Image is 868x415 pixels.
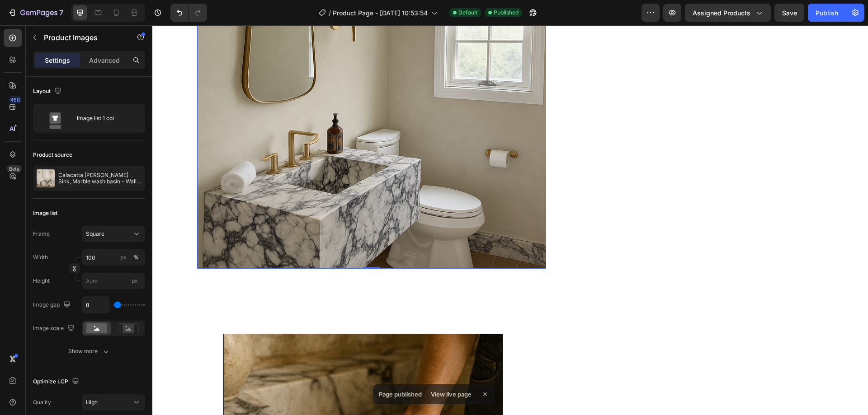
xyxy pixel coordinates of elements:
div: Optimize LCP [33,376,81,388]
p: Advanced [89,56,120,65]
span: Save [782,9,797,17]
button: Save [774,4,804,22]
span: px [132,277,138,284]
span: Default [458,9,477,17]
p: Calacatta [PERSON_NAME] Sink, Marble wash basin - Wall Mounted wash basin [58,172,142,185]
button: Square [82,226,145,242]
span: Published [494,9,519,17]
iframe: Design area [152,25,868,415]
div: Beta [7,165,22,173]
button: Show more [33,343,145,359]
div: Quality [33,398,51,406]
input: px [82,273,145,289]
div: Image scale [33,322,76,335]
div: Show more [68,347,110,356]
div: Publish [816,8,838,18]
label: Width [33,253,48,261]
div: Image gap [33,299,72,311]
input: px% [82,249,145,266]
input: Auto [82,297,109,313]
p: Product Images [44,32,121,43]
span: Assigned Products [693,8,750,18]
button: px [131,252,142,263]
div: Image list [33,209,57,217]
div: 450 [9,96,22,103]
div: Image list 1 col [77,108,132,129]
button: High [82,394,145,410]
button: % [118,252,129,263]
div: % [133,253,139,261]
p: Settings [45,56,70,65]
label: Height [33,277,50,285]
button: 7 [4,4,67,22]
span: High [86,399,98,406]
img: product feature img [37,169,55,187]
button: Publish [808,4,846,22]
div: Undo/Redo [170,4,207,22]
span: Product Page - [DATE] 10:53:54 [333,8,428,18]
label: Frame [33,230,50,238]
p: Page published [379,390,422,399]
div: px [120,253,127,261]
p: 7 [59,7,63,18]
span: Square [86,230,104,238]
div: Layout [33,85,63,98]
div: View live page [425,388,477,401]
button: Assigned Products [685,4,771,22]
span: / [329,8,331,18]
div: Product source [33,151,72,159]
